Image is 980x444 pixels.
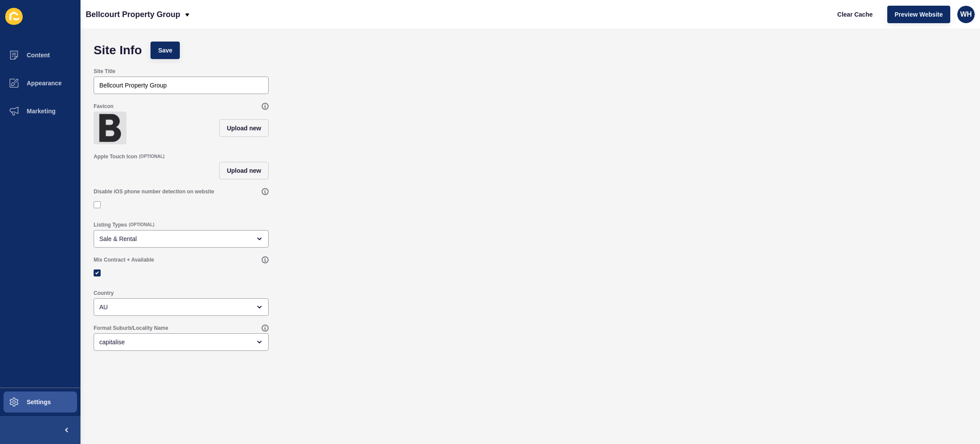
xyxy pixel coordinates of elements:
label: Mix Contract + Available [94,256,154,263]
label: Apple Touch Icon [94,153,137,160]
span: (OPTIONAL) [139,154,164,160]
label: Format Suburb/Locality Name [94,325,168,332]
img: e410952cf7cf212eaff581068bf54dbd.png [95,113,125,143]
label: Country [94,290,114,297]
span: Save [158,46,172,55]
label: Site Title [94,68,115,75]
h1: Site Info [94,46,142,55]
button: Upload new [219,119,269,137]
p: Bellcourt Property Group [86,3,180,25]
span: WH [960,10,972,19]
button: Upload new [219,162,269,179]
div: open menu [94,230,269,248]
div: open menu [94,298,269,316]
span: Upload new [227,124,261,133]
button: Save [150,42,180,59]
label: Favicon [94,103,113,110]
label: Listing Types [94,221,127,228]
button: Preview Website [887,6,950,23]
span: Preview Website [895,10,943,19]
button: Clear Cache [830,6,880,23]
span: (OPTIONAL) [129,222,154,228]
div: open menu [94,333,269,351]
span: Clear Cache [837,10,873,19]
label: Disable iOS phone number detection on website [94,188,214,195]
span: Upload new [227,166,261,175]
